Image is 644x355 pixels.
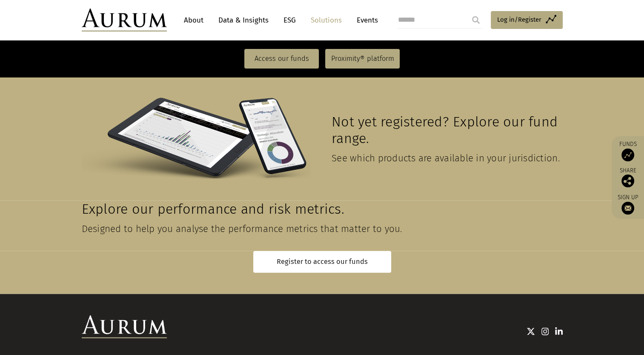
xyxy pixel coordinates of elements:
[541,327,549,336] img: Instagram icon
[82,201,344,218] span: Explore our performance and risk metrics.
[497,14,541,25] span: Log in/Register
[352,12,378,28] a: Events
[555,327,563,336] img: Linkedin icon
[616,168,640,187] div: Share
[621,175,634,187] img: Share this post
[244,49,319,69] a: Access our funds
[491,11,563,29] a: Log in/Register
[616,140,640,161] a: Funds
[332,152,560,164] span: See which products are available in your jurisdiction.
[621,149,634,161] img: Access Funds
[214,12,273,28] a: Data & Insights
[82,223,402,235] span: Designed to help you analyse the performance metrics that matter to you.
[253,251,391,273] a: Register to access our funds
[467,11,484,29] input: Submit
[180,12,208,28] a: About
[332,114,558,147] span: Not yet registered? Explore our fund range.
[279,12,300,28] a: ESG
[306,12,346,28] a: Solutions
[82,9,167,31] img: Aurum
[82,315,167,338] img: Aurum Logo
[616,194,640,215] a: Sign up
[527,327,535,336] img: Twitter icon
[325,49,400,69] a: Proximity® platform
[621,202,634,215] img: Sign up to our newsletter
